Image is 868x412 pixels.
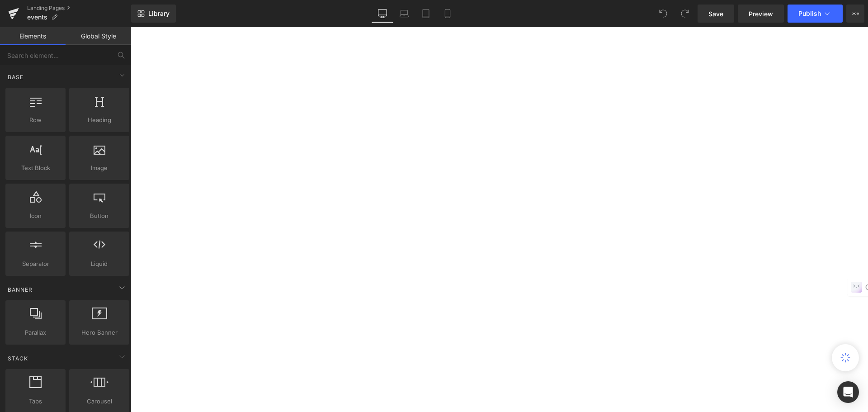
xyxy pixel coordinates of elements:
button: Publish [788,5,843,23]
button: Redo [676,5,694,23]
span: Stack [7,354,29,363]
span: Banner [7,285,33,294]
span: Button [72,211,127,221]
span: Preview [749,9,773,19]
button: Undo [654,5,672,23]
a: Preview [738,5,784,23]
a: Mobile [437,5,458,23]
button: More [846,5,864,23]
span: Separator [8,259,63,269]
span: events [27,14,47,21]
span: Row [8,115,63,125]
a: New Library [131,5,176,23]
a: Laptop [393,5,415,23]
span: Base [7,73,24,81]
span: Parallax [8,328,63,337]
span: Hero Banner [72,328,127,337]
a: Desktop [372,5,393,23]
span: Tabs [8,397,63,406]
span: Text Block [8,163,63,173]
span: Carousel [72,397,127,406]
span: Publish [798,10,821,17]
a: Global Style [66,27,131,45]
div: Open Intercom Messenger [837,381,859,403]
span: Icon [8,211,63,221]
span: Library [148,9,170,18]
span: Save [708,9,723,19]
span: Heading [72,115,127,125]
span: Liquid [72,259,127,269]
span: Image [72,163,127,173]
a: Landing Pages [27,5,131,12]
a: Tablet [415,5,437,23]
